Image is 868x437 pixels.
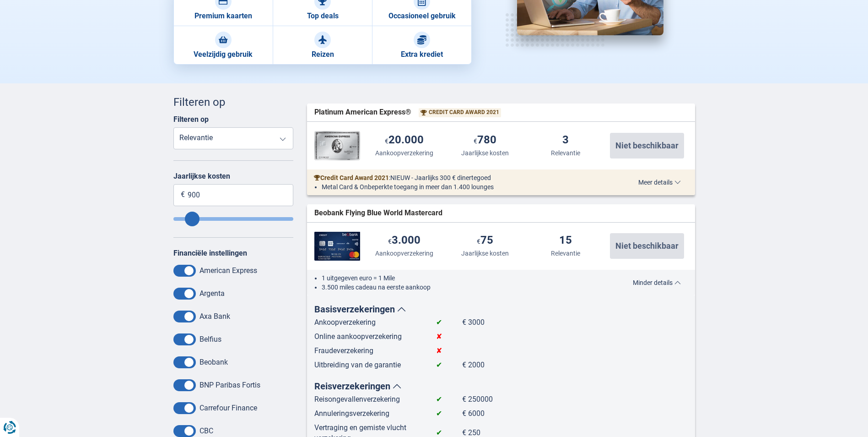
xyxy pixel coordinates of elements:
[173,217,294,221] input: Annualfee
[314,232,360,261] img: Beobank
[462,360,596,371] td: € 2000
[474,134,496,147] div: 780
[314,131,360,160] img: American Express
[638,179,681,186] span: Meer details
[314,303,596,316] div: Basisverzekeringen
[314,409,422,423] td: Annuleringsverzekering
[199,426,213,435] label: CBC
[385,137,388,145] span: €
[314,332,422,346] td: Online aankoopverzekering
[173,26,273,65] a: Veelzijdig gebruik Veelzijdig gebruik
[461,148,509,158] div: Jaarlijkse kosten
[559,235,572,247] div: 15
[173,249,247,257] label: Financiële instellingen
[199,404,257,412] label: Carrefour Finance
[314,107,411,118] span: Platinum American Express®
[626,279,688,286] button: Minder details
[199,312,230,321] label: Axa Bank
[199,266,257,275] label: American Express
[390,174,491,181] span: NIEUW - Jaarlijks 300 € dinertegoed
[562,134,569,147] div: 3
[314,346,422,360] td: Fraudeverzekering
[474,137,477,145] span: €
[173,94,294,110] div: Filteren op
[372,26,471,65] a: Extra krediet Extra krediet
[375,249,433,258] div: Aankoopverzekering
[551,249,580,258] div: Relevantie
[314,173,389,182] a: Credit Card Award 2021
[199,381,260,389] label: BNP Paribas Fortis
[314,380,596,393] div: Reisverzekeringen
[610,233,684,259] button: Niet beschikbaar
[314,317,422,332] td: Ankoopverzekering
[461,249,509,258] div: Jaarlijkse kosten
[314,394,422,409] td: Reisongevallenverzekering
[322,182,604,191] li: Metal Card & Onbeperkte toegang in meer dan 1.400 lounges
[422,346,462,360] td: ✘
[477,238,480,245] span: €
[462,317,596,332] td: € 3000
[388,238,392,245] span: €
[199,289,225,298] label: Argenta
[314,208,442,218] span: Beobank Flying Blue World Mastercard
[422,409,462,423] td: ✔
[181,190,185,200] span: €
[610,133,684,158] button: Niet beschikbaar
[422,360,462,371] td: ✔
[322,283,604,292] li: 3.500 miles cadeau na eerste aankoop
[388,235,421,247] div: 3.000
[631,179,688,186] button: Meer details
[422,394,462,409] td: ✔
[422,317,462,332] td: ✔
[633,279,681,286] span: Minder details
[307,173,611,182] div: :
[421,109,499,116] a: Credit Card Award 2021
[322,273,604,283] li: 1 uitgegeven euro = 1 Mile
[199,358,228,366] label: Beobank
[173,172,294,180] label: Jaarlijkse kosten
[375,148,433,158] div: Aankoopverzekering
[422,332,462,346] td: ✘
[219,35,228,44] img: Veelzijdig gebruik
[318,35,327,44] img: Reizen
[385,134,424,147] div: 20.000
[477,235,493,247] div: 75
[173,115,209,124] label: Filteren op
[462,409,596,423] td: € 6000
[462,394,596,409] td: € 250000
[199,335,221,344] label: Belfius
[615,242,679,250] span: Niet beschikbaar
[314,360,422,371] td: Uitbreiding van de garantie
[417,35,426,44] img: Extra krediet
[615,142,679,150] span: Niet beschikbaar
[551,148,580,158] div: Relevantie
[273,26,372,65] a: Reizen Reizen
